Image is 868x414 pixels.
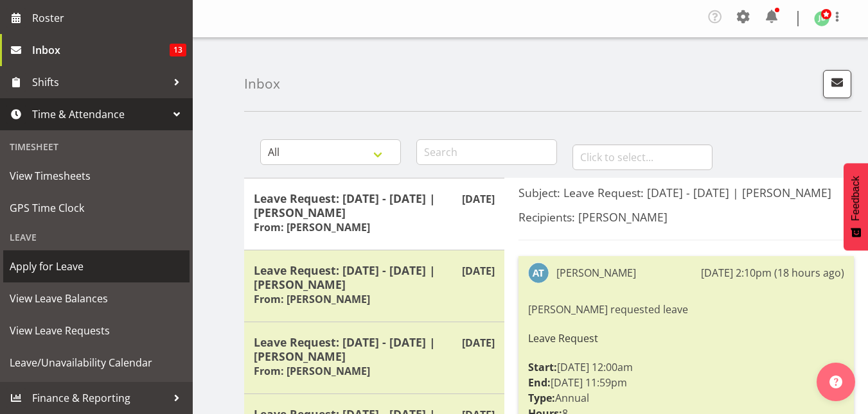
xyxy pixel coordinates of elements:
h5: Leave Request: [DATE] - [DATE] | [PERSON_NAME] [254,335,495,363]
input: Search [416,139,557,165]
h6: From: [PERSON_NAME] [254,365,370,377]
input: Click to select... [572,144,713,170]
span: Roster [32,8,186,28]
div: [PERSON_NAME] [556,265,636,280]
span: Time & Attendance [32,105,167,124]
img: alex-micheal-taniwha5364.jpg [528,263,549,283]
p: [DATE] [462,191,495,207]
span: 13 [170,44,186,56]
img: help-xxl-2.png [829,375,842,388]
p: [DATE] [462,335,495,350]
span: Feedback [850,176,862,221]
strong: End: [528,375,551,390]
a: Apply for Leave [3,250,190,282]
span: View Leave Requests [10,321,183,340]
a: View Leave Requests [3,315,190,347]
span: GPS Time Clock [10,198,183,218]
span: Shifts [32,73,167,92]
span: Apply for Leave [10,257,183,276]
span: Inbox [32,40,170,60]
h4: Inbox [244,76,280,91]
a: GPS Time Clock [3,192,190,224]
a: Leave/Unavailability Calendar [3,347,190,379]
h6: From: [PERSON_NAME] [254,293,370,306]
span: Leave/Unavailability Calendar [10,353,183,372]
div: [DATE] 2:10pm (18 hours ago) [701,265,844,280]
h6: From: [PERSON_NAME] [254,221,370,234]
span: View Timesheets [10,166,183,185]
span: View Leave Balances [10,289,183,308]
h6: Leave Request [528,332,844,344]
span: Finance & Reporting [32,388,167,408]
p: [DATE] [462,263,495,279]
h5: Subject: Leave Request: [DATE] - [DATE] | [PERSON_NAME] [518,185,854,200]
button: Feedback - Show survey [844,163,868,250]
h5: Leave Request: [DATE] - [DATE] | [PERSON_NAME] [254,191,495,220]
a: View Leave Balances [3,282,190,315]
div: Timesheet [3,134,190,160]
div: Leave [3,224,190,250]
h5: Leave Request: [DATE] - [DATE] | [PERSON_NAME] [254,263,495,291]
img: jodine-bunn132.jpg [814,11,829,26]
a: View Timesheets [3,160,190,192]
h5: Recipients: [PERSON_NAME] [518,210,854,224]
strong: Start: [528,360,557,374]
strong: Type: [528,391,555,405]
